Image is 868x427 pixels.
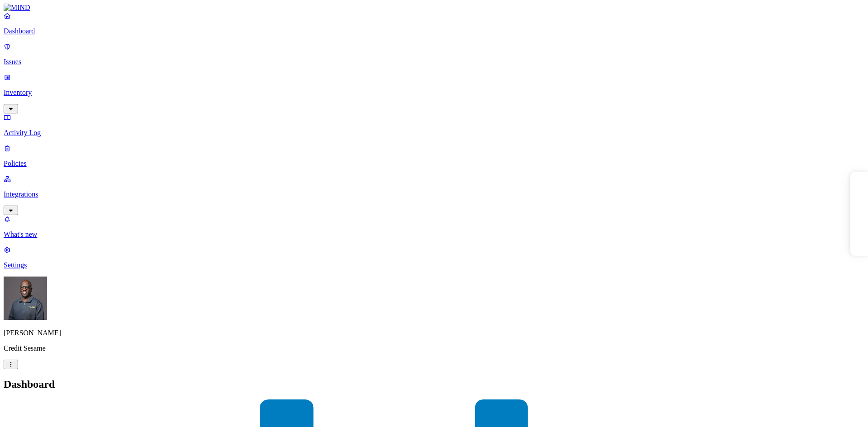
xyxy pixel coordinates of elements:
[4,89,864,97] p: Inventory
[4,261,864,269] p: Settings
[4,4,864,12] a: MIND
[4,58,864,66] p: Issues
[4,230,864,239] p: What's new
[4,175,864,214] a: Integrations
[4,27,864,35] p: Dashboard
[4,73,864,112] a: Inventory
[4,277,47,320] img: Gregory Thomas
[4,4,30,12] img: MIND
[4,113,864,137] a: Activity Log
[4,12,864,35] a: Dashboard
[4,329,864,337] p: [PERSON_NAME]
[4,160,864,168] p: Policies
[4,246,864,269] a: Settings
[4,215,864,239] a: What's new
[4,144,864,168] a: Policies
[4,344,864,352] p: Credit Sesame
[4,378,864,390] h2: Dashboard
[4,42,864,66] a: Issues
[4,129,864,137] p: Activity Log
[4,190,864,198] p: Integrations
